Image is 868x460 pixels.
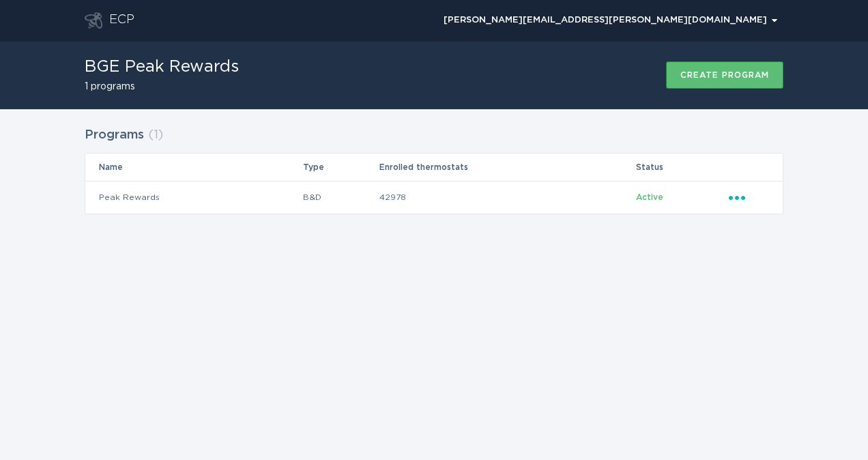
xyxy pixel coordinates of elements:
h2: Programs [85,123,144,147]
div: [PERSON_NAME][EMAIL_ADDRESS][PERSON_NAME][DOMAIN_NAME] [444,16,777,25]
button: Go to dashboard [85,12,102,29]
tr: Table Headers [85,154,783,181]
div: Popover menu [729,190,769,205]
span: ( 1 ) [148,129,163,141]
h2: 1 programs [85,82,239,91]
h1: BGE Peak Rewards [85,59,239,75]
th: Enrolled thermostats [379,154,635,181]
button: Create program [666,61,783,89]
td: Peak Rewards [85,181,302,214]
th: Type [302,154,379,181]
span: Active [636,193,663,201]
td: B&D [302,181,379,214]
div: Popover menu [437,10,783,31]
th: Name [85,154,302,181]
td: 42978 [379,181,635,214]
th: Status [635,154,728,181]
button: Open user account details [437,10,783,31]
div: ECP [109,12,134,29]
tr: 158a397e58434e6386b1bb1e85e598f0 [85,181,783,214]
div: Create program [680,71,769,79]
